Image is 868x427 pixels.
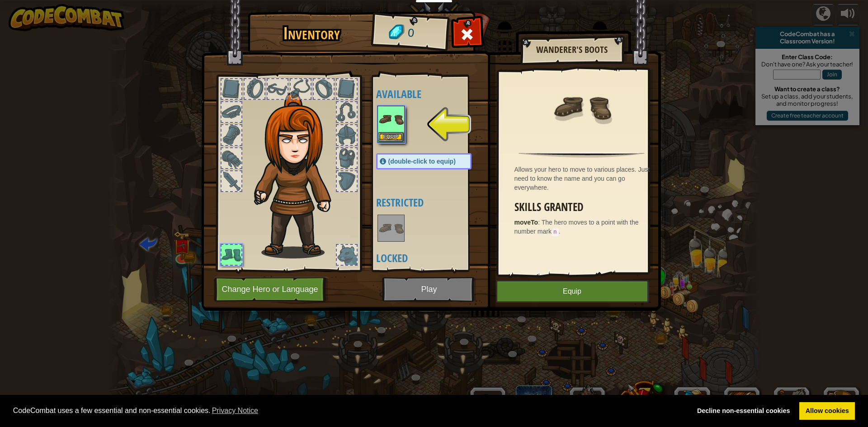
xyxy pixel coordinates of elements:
[552,228,559,236] code: n
[376,252,490,264] h4: Locked
[378,107,404,132] img: portrait.png
[514,165,654,192] div: Allows your hero to move to various places. Just need to know the name and you can go everywhere.
[514,219,639,235] span: The hero moves to a point with the number mark .
[529,45,614,55] h2: Wanderer's Boots
[496,280,649,303] button: Equip
[538,219,542,226] span: :
[519,152,644,158] img: hr.png
[514,219,538,226] strong: moveTo
[254,24,369,43] h1: Inventory
[378,216,404,241] img: portrait.png
[13,404,684,418] span: CodeCombat uses a few essential and non-essential cookies.
[376,197,490,208] h4: Restricted
[376,88,490,100] h4: Available
[552,78,611,136] img: portrait.png
[514,201,654,213] h3: Skills Granted
[378,132,404,142] button: Equip
[799,402,855,420] a: allow cookies
[691,402,796,420] a: deny cookies
[388,158,456,165] span: (double-click to equip)
[211,404,260,418] a: learn more about cookies
[407,25,415,42] span: 0
[214,277,329,302] button: Change Hero or Language
[250,92,347,258] img: hair_f2.png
